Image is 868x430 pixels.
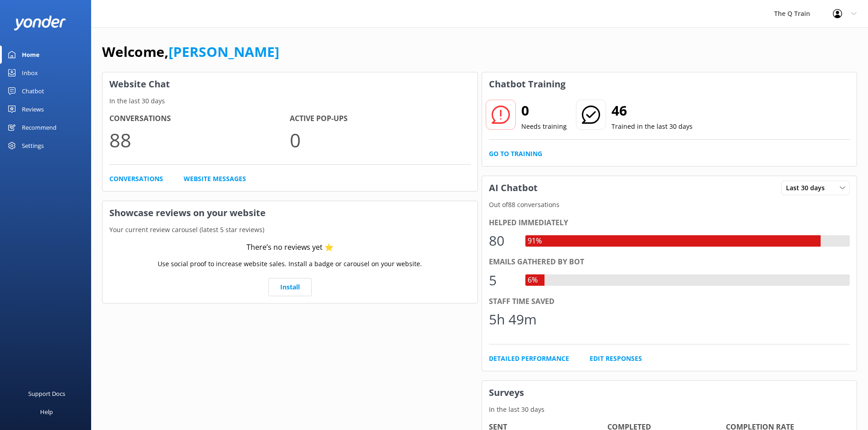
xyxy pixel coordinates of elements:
[611,100,693,121] h2: 46
[482,200,857,210] p: Out of 88 conversations
[525,235,544,247] div: 91%
[489,149,542,159] a: Go to Training
[14,15,66,30] img: yonder-white-logo.png
[482,72,572,96] h3: Chatbot Training
[109,113,290,125] h4: Conversations
[158,259,422,269] p: Use social proof to increase website sales. Install a badge or carousel on your website.
[489,309,537,330] div: 5h 49m
[22,118,56,137] div: Recommend
[290,113,470,125] h4: Active Pop-ups
[109,174,163,184] a: Conversations
[489,230,516,252] div: 80
[290,125,470,155] p: 0
[109,125,290,155] p: 88
[611,121,693,132] p: Trained in the last 30 days
[489,217,850,229] div: Helped immediately
[525,274,540,286] div: 6%
[40,403,53,421] div: Help
[22,100,44,118] div: Reviews
[786,183,830,193] span: Last 30 days
[103,201,478,225] h3: Showcase reviews on your website
[169,42,279,61] a: [PERSON_NAME]
[482,176,544,200] h3: AI Chatbot
[521,100,567,121] h2: 0
[184,174,246,184] a: Website Messages
[28,384,65,403] div: Support Docs
[103,72,478,96] h3: Website Chat
[590,354,642,364] a: Edit Responses
[482,381,857,405] h3: Surveys
[268,278,312,296] a: Install
[102,41,279,63] h1: Welcome,
[489,296,850,308] div: Staff time saved
[482,405,857,415] p: In the last 30 days
[521,121,567,132] p: Needs training
[22,46,40,64] div: Home
[22,137,44,155] div: Settings
[489,256,850,268] div: Emails gathered by bot
[22,82,44,100] div: Chatbot
[103,225,478,235] p: Your current review carousel (latest 5 star reviews)
[247,242,334,253] div: There’s no reviews yet ⭐
[489,269,516,291] div: 5
[103,96,478,106] p: In the last 30 days
[489,354,569,364] a: Detailed Performance
[22,64,38,82] div: Inbox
